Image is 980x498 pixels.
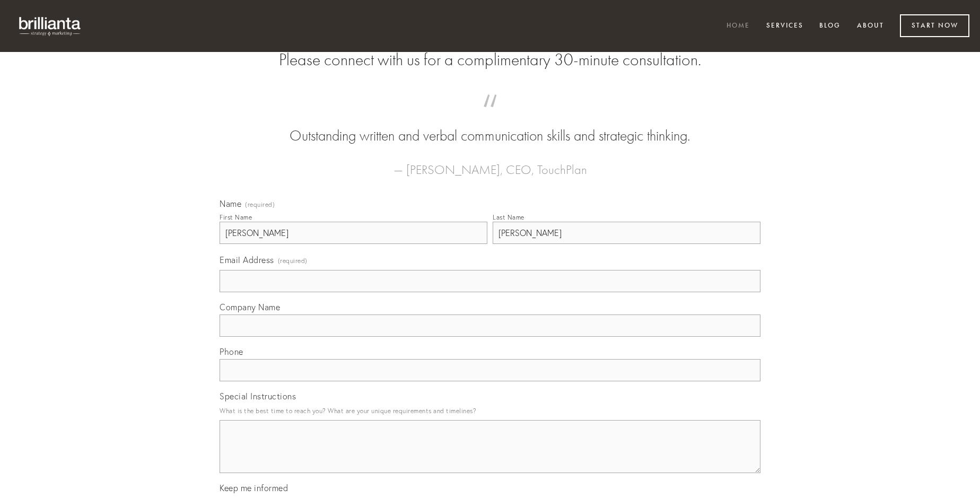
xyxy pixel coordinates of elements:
[245,202,275,208] span: (required)
[220,391,296,401] span: Special Instructions
[720,18,757,35] a: Home
[237,146,743,180] figcaption: — [PERSON_NAME], CEO, TouchPlan
[220,302,280,312] span: Company Name
[220,255,274,265] span: Email Address
[237,105,743,146] blockquote: Outstanding written and verbal communication skills and strategic thinking.
[220,483,288,493] span: Keep me informed
[759,18,810,35] a: Services
[220,198,241,209] span: Name
[220,404,760,418] p: What is the best time to reach you? What are your unique requirements and timelines?
[220,50,760,70] h2: Please connect with us for a complimentary 30-minute consultation.
[812,18,847,35] a: Blog
[11,11,90,41] img: brillianta - research, strategy, marketing
[850,18,891,35] a: About
[900,14,969,37] a: Start Now
[220,213,252,221] div: First Name
[493,213,524,221] div: Last Name
[278,254,308,268] span: (required)
[220,346,243,357] span: Phone
[237,105,743,126] span: “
